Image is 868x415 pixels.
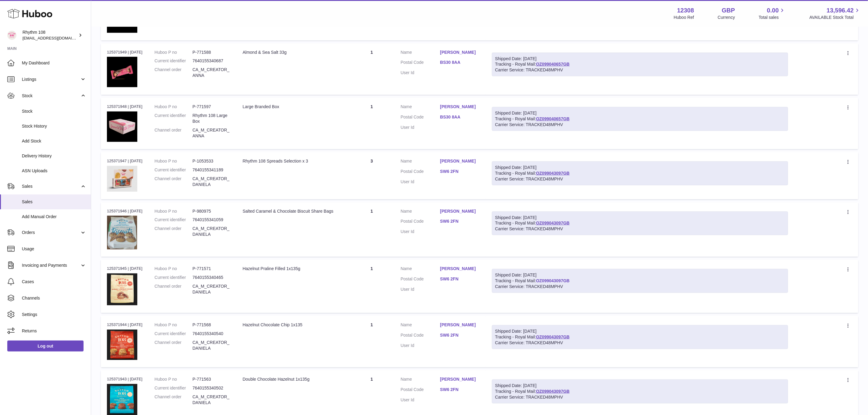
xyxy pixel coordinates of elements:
span: Delivery History [22,153,86,159]
dd: P-771568 [193,322,231,328]
dt: Name [401,50,440,57]
dd: P-771597 [193,104,231,110]
span: AVAILABLE Stock Total [809,15,861,20]
dt: Postal Code [401,60,440,67]
a: [PERSON_NAME] [440,158,480,164]
dd: CA_M_CREATOR_DANIELA [193,394,231,406]
span: Orders [22,230,80,235]
div: 125371948 | [DATE] [107,104,142,109]
a: SW6 2FN [440,387,480,393]
a: OZ099043097GB [536,334,570,339]
a: SW6 2FN [440,218,480,224]
dt: Postal Code [401,169,440,176]
a: SW6 2FN [440,332,480,338]
dt: User Id [401,179,440,185]
a: OZ099040657GB [536,62,570,67]
dt: Postal Code [401,218,440,226]
div: 125371945 | [DATE] [107,266,142,271]
dt: Current identifier [155,167,193,173]
a: BS30 8AA [440,60,480,65]
span: Add Manual Order [22,214,86,220]
a: SW6 2FN [440,276,480,282]
span: Stock [22,93,80,99]
div: Carrier Service: TRACKED48MPHV [495,226,785,232]
dd: P-1053533 [193,158,231,164]
a: [PERSON_NAME] [440,208,480,214]
div: 125371943 | [DATE] [107,376,142,382]
span: Usage [22,246,86,252]
a: BS30 8AA [440,114,480,120]
dd: 7640155341189 [193,167,231,173]
span: Settings [22,312,86,317]
div: 125371944 | [DATE] [107,322,142,328]
dd: CA_M_CREATOR_ANNA [193,127,231,139]
div: Almond & Sea Salt 33g [243,50,343,55]
dt: Channel order [155,283,193,295]
dt: Name [401,104,440,111]
div: 125371949 | [DATE] [107,50,142,55]
span: Sales [22,183,80,189]
dt: Name [401,376,440,384]
div: Tracking - Royal Mail: [492,107,788,131]
div: Carrier Service: TRACKED48MPHV [495,284,785,290]
a: 0.00 Total sales [759,6,786,20]
div: Tracking - Royal Mail: [492,269,788,293]
div: Currency [718,15,735,20]
dt: User Id [401,343,440,348]
dt: Name [401,322,440,329]
dd: 7640155340687 [193,58,231,64]
div: Rhythm 108 [22,29,77,41]
a: [PERSON_NAME] [440,50,480,55]
div: Hazelnut Praline Filled 1x135g [243,266,343,272]
div: Shipped Date: [DATE] [495,272,785,278]
dt: Current identifier [155,275,193,280]
div: Carrier Service: TRACKED48MPHV [495,122,785,128]
dt: Channel order [155,176,193,187]
dt: Postal Code [401,387,440,394]
dd: P-771563 [193,376,231,382]
span: [EMAIL_ADDRESS][DOMAIN_NAME] [22,36,89,40]
div: Carrier Service: TRACKED48MPHV [495,176,785,182]
div: Shipped Date: [DATE] [495,383,785,389]
dt: Name [401,208,440,216]
dt: User Id [401,125,440,130]
td: 1 [349,43,395,95]
div: Shipped Date: [DATE] [495,215,785,221]
dd: CA_M_CREATOR_DANIELA [193,176,231,187]
dt: Name [401,158,440,166]
div: Carrier Service: TRACKED48MPHV [495,394,785,400]
dt: Huboo P no [155,50,193,55]
div: Tracking - Royal Mail: [492,161,788,185]
dt: Postal Code [401,332,440,340]
span: Invoicing and Payments [22,262,80,268]
span: Cases [22,279,86,285]
a: OZ099040657GB [536,116,570,121]
dt: Huboo P no [155,104,193,110]
dt: Huboo P no [155,322,193,328]
dt: Channel order [155,394,193,406]
div: Salted Caramel & Chocolate Biscuit Share Bags [243,208,343,214]
dt: Current identifier [155,217,193,223]
span: Returns [22,328,86,334]
td: 1 [349,316,395,367]
dt: Postal Code [401,114,440,122]
img: 1713955972.JPG [107,216,137,249]
dd: Rhythm 108 Large Box [193,113,231,124]
img: orders@rhythm108.com [7,31,16,40]
a: [PERSON_NAME] [440,376,480,382]
img: 1753718925.JPG [107,166,137,192]
div: Shipped Date: [DATE] [495,56,785,62]
span: 13,596.42 [827,6,854,15]
span: Add Stock [22,138,86,144]
div: Shipped Date: [DATE] [495,110,785,116]
a: SW6 2FN [440,169,480,174]
dt: Current identifier [155,113,193,124]
dd: 7640155340540 [193,331,231,337]
dd: CA_M_CREATOR_DANIELA [193,283,231,295]
dt: Channel order [155,67,193,78]
td: 3 [349,152,395,199]
a: [PERSON_NAME] [440,266,480,272]
dt: Current identifier [155,331,193,337]
a: OZ099043097GB [536,278,570,283]
div: Tracking - Royal Mail: [492,325,788,349]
